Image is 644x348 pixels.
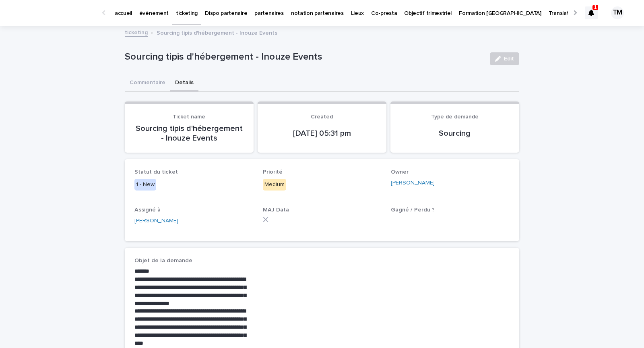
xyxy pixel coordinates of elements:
[157,28,277,37] p: Sourcing tipis d'hébergement - Inouze Events
[504,56,514,62] span: Edit
[611,6,624,19] div: TM
[134,207,161,213] span: Assigné à
[125,51,483,63] p: Sourcing tipis d'hébergement - Inouze Events
[391,169,409,175] span: Owner
[16,5,94,21] img: Ls34BcGeRexTGTNfXpUC
[263,207,289,213] span: MAJ Data
[391,179,435,187] a: [PERSON_NAME]
[134,258,192,263] span: Objet de la demande
[134,169,178,175] span: Statut du ticket
[134,217,178,225] a: [PERSON_NAME]
[585,6,598,19] div: 1
[134,179,156,191] div: 1 - New
[263,169,283,175] span: Priorité
[267,128,377,138] p: [DATE] 05:31 pm
[263,179,286,191] div: Medium
[431,114,479,120] span: Type de demande
[391,207,435,213] span: Gagné / Perdu ?
[391,217,510,225] p: -
[490,52,519,65] button: Edit
[125,75,170,92] button: Commentaire
[400,128,510,138] p: Sourcing
[125,27,148,37] a: ticketing
[170,75,198,92] button: Details
[311,114,333,120] span: Created
[173,114,205,120] span: Ticket name
[134,124,244,143] p: Sourcing tipis d'hébergement - Inouze Events
[594,4,597,10] p: 1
